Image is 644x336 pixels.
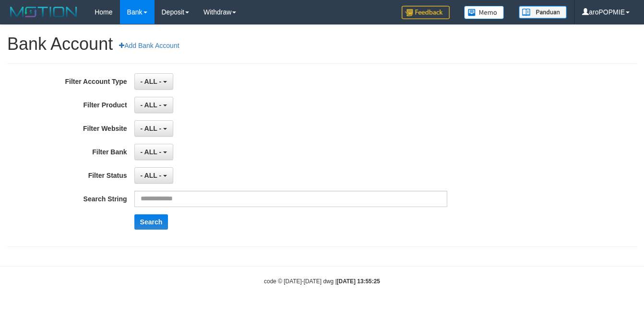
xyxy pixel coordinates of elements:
[134,97,173,113] button: - ALL -
[141,101,162,109] span: - ALL -
[7,5,80,19] img: MOTION_logo.png
[402,6,450,19] img: Feedback.jpg
[134,144,173,160] button: - ALL -
[337,278,380,285] strong: [DATE] 13:55:25
[141,172,162,179] span: - ALL -
[141,78,162,85] span: - ALL -
[141,148,162,156] span: - ALL -
[264,278,380,285] small: code © [DATE]-[DATE] dwg |
[519,6,567,19] img: panduan.png
[134,167,173,184] button: - ALL -
[134,214,168,230] button: Search
[464,6,504,19] img: Button%20Memo.svg
[141,125,162,132] span: - ALL -
[7,35,637,54] h1: Bank Account
[113,37,185,54] a: Add Bank Account
[134,73,173,90] button: - ALL -
[134,120,173,137] button: - ALL -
